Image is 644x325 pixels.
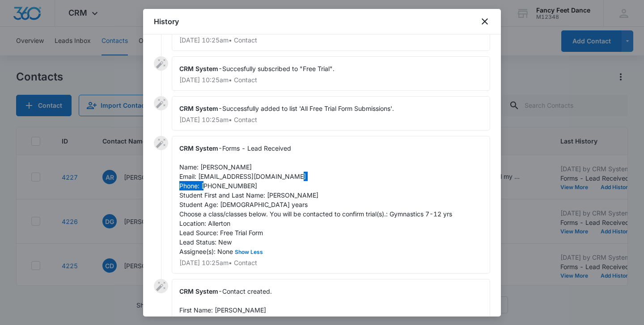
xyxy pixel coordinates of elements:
button: Show Less [233,249,265,255]
h1: History [154,16,179,27]
span: Succesfully subscribed to "Free Trial". [222,65,335,72]
p: [DATE] 10:25am • Contact [179,37,483,43]
span: CRM System [179,65,218,72]
button: close [479,16,490,27]
div: - [172,56,490,91]
p: [DATE] 10:25am • Contact [179,117,483,123]
span: CRM System [179,105,218,112]
span: CRM System [179,144,218,152]
div: - [172,136,490,274]
p: [DATE] 10:25am • Contact [179,260,483,266]
span: CRM System [179,287,218,295]
span: Successfully added to list 'All Free Trial Form Submissions'. [222,105,394,112]
div: - [172,96,490,131]
p: [DATE] 10:25am • Contact [179,77,483,83]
